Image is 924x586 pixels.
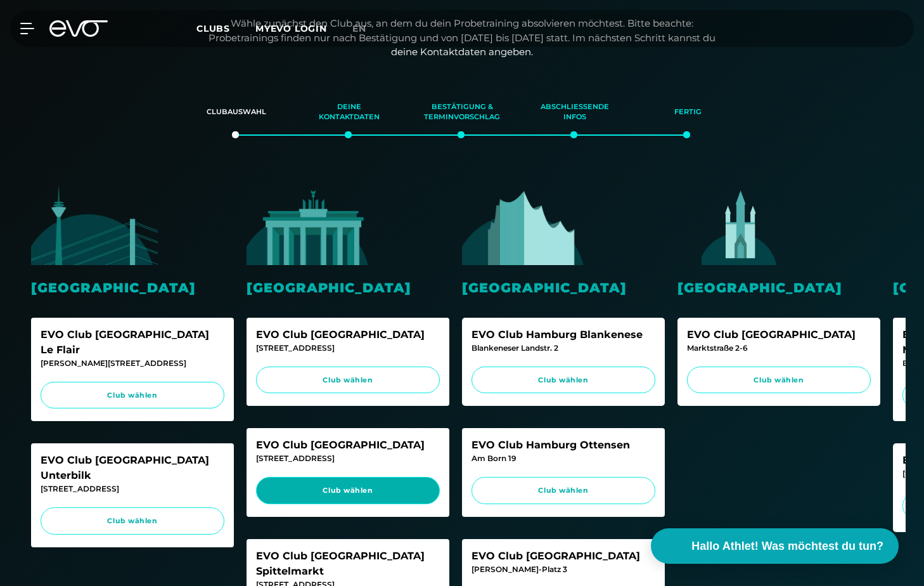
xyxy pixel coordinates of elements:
[196,23,230,34] span: Clubs
[472,549,655,564] div: EVO Club [GEOGRAPHIC_DATA]
[256,438,440,453] div: EVO Club [GEOGRAPHIC_DATA]
[41,358,224,369] div: [PERSON_NAME][STREET_ADDRESS]
[462,186,589,265] img: evofitness
[472,564,655,575] div: [PERSON_NAME]-Platz 3
[31,186,158,265] img: evofitness
[256,549,440,579] div: EVO Club [GEOGRAPHIC_DATA] Spittelmarkt
[255,23,327,34] a: MYEVO LOGIN
[196,22,255,34] a: Clubs
[472,438,655,453] div: EVO Club Hamburg Ottensen
[268,485,428,496] span: Club wählen
[256,477,440,504] a: Club wählen
[472,453,655,464] div: Am Born 19
[53,516,212,526] span: Club wählen
[687,367,871,394] a: Club wählen
[472,342,655,354] div: Blankeneser Landstr. 2
[691,538,883,555] span: Hallo Athlet! Was möchtest du tun?
[31,278,234,297] div: [GEOGRAPHIC_DATA]
[352,22,382,36] a: en
[484,485,643,496] span: Club wählen
[41,453,224,483] div: EVO Club [GEOGRAPHIC_DATA] Unterbilk
[247,278,449,297] div: [GEOGRAPHIC_DATA]
[421,95,503,129] div: Bestätigung & Terminvorschlag
[53,390,212,401] span: Club wählen
[41,382,224,409] a: Club wählen
[472,367,655,394] a: Club wählen
[41,483,224,495] div: [STREET_ADDRESS]
[462,278,665,297] div: [GEOGRAPHIC_DATA]
[687,342,871,354] div: Marktstraße 2-6
[472,477,655,504] a: Club wählen
[699,375,859,386] span: Club wählen
[534,95,615,129] div: Abschließende Infos
[647,95,728,129] div: Fertig
[309,95,390,129] div: Deine Kontaktdaten
[268,375,428,386] span: Club wählen
[256,327,440,342] div: EVO Club [GEOGRAPHIC_DATA]
[677,278,880,297] div: [GEOGRAPHIC_DATA]
[247,186,373,265] img: evofitness
[472,327,655,342] div: EVO Club Hamburg Blankenese
[484,375,643,386] span: Club wählen
[196,95,277,129] div: Clubauswahl
[41,507,224,535] a: Club wählen
[651,528,899,564] button: Hallo Athlet! Was möchtest du tun?
[256,342,440,354] div: [STREET_ADDRESS]
[41,327,224,358] div: EVO Club [GEOGRAPHIC_DATA] Le Flair
[677,186,804,265] img: evofitness
[687,327,871,342] div: EVO Club [GEOGRAPHIC_DATA]
[256,367,440,394] a: Club wählen
[352,23,366,34] span: en
[256,453,440,464] div: [STREET_ADDRESS]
